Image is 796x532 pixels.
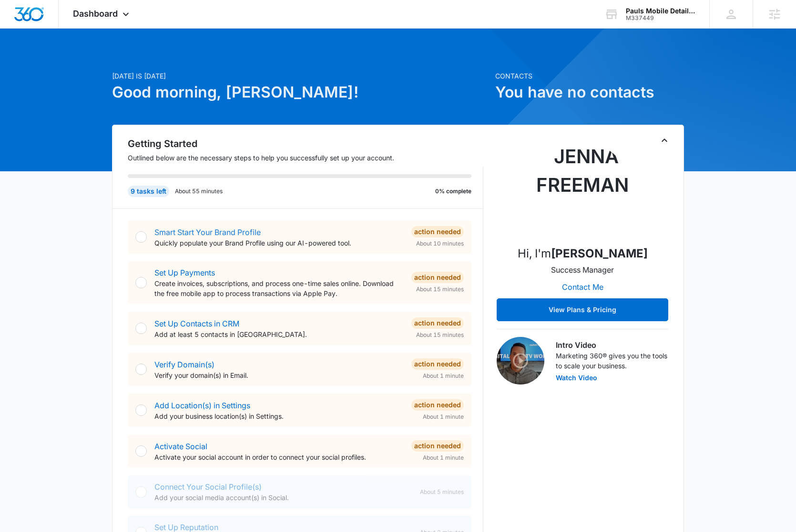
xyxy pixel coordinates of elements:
[154,370,404,380] p: Verify your domain(s) in Email.
[416,331,464,339] span: About 15 minutes
[175,187,223,196] p: About 55 minutes
[128,153,483,163] p: Outlined below are the necessary steps to help you successfully set up your account.
[423,453,464,462] span: About 1 minute
[154,493,412,502] p: Add your social media account(s) in Social.
[552,276,613,298] button: Contact Me
[411,358,464,370] div: Action Needed
[626,15,695,21] div: account id
[154,319,239,328] a: Set Up Contacts in CRM
[497,337,544,384] img: Intro Video
[495,81,684,104] h1: You have no contacts
[154,278,404,298] p: Create invoices, subscriptions, and process one-time sales online. Download the free mobile app t...
[411,399,464,411] div: Action Needed
[128,137,483,151] h2: Getting Started
[556,351,668,371] p: Marketing 360® gives you the tools to scale your business.
[551,246,648,260] strong: [PERSON_NAME]
[154,452,404,462] p: Activate your social account in order to connect your social profiles.
[495,71,684,81] p: Contacts
[112,81,490,104] h1: Good morning, [PERSON_NAME]!
[154,360,214,369] a: Verify Domain(s)
[423,372,464,380] span: About 1 minute
[416,239,464,248] span: About 10 minutes
[128,186,169,197] div: 9 tasks left
[435,187,471,196] p: 0% complete
[626,7,695,15] div: account name
[535,142,630,237] img: Jenna Freeman
[420,488,464,496] span: About 5 minutes
[411,272,464,283] div: Action Needed
[423,413,464,421] span: About 1 minute
[416,285,464,294] span: About 15 minutes
[154,238,404,248] p: Quickly populate your Brand Profile using our AI-powered tool.
[154,442,207,451] a: Activate Social
[659,135,670,146] button: Toggle Collapse
[154,268,215,277] a: Set Up Payments
[411,440,464,452] div: Action Needed
[112,71,490,81] p: [DATE] is [DATE]
[73,9,118,19] span: Dashboard
[556,374,597,381] button: Watch Video
[154,411,404,421] p: Add your business location(s) in Settings.
[518,245,648,262] p: Hi, I'm
[411,226,464,237] div: Action Needed
[154,329,404,339] p: Add at least 5 contacts in [GEOGRAPHIC_DATA].
[551,264,614,276] p: Success Manager
[154,227,261,237] a: Smart Start Your Brand Profile
[556,339,668,351] h3: Intro Video
[154,401,250,410] a: Add Location(s) in Settings
[497,298,668,321] button: View Plans & Pricing
[411,317,464,329] div: Action Needed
